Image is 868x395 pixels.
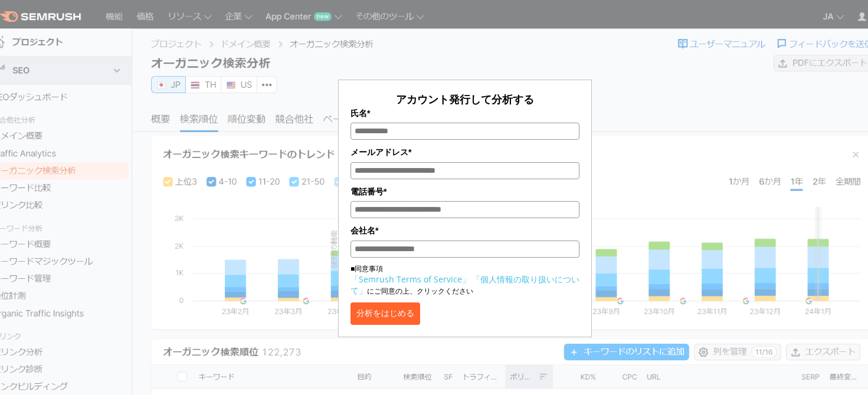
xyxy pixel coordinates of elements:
p: ■同意事項 にご同意の上、クリックください [351,264,579,297]
a: 「個人情報の取り扱いについて」 [351,274,579,296]
button: 分析をはじめる [351,302,420,325]
a: 「Semrush Terms of Service」 [351,274,470,285]
span: アカウント発行して分析する [396,92,534,106]
label: 電話番号* [351,185,579,198]
label: メールアドレス* [351,146,579,159]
